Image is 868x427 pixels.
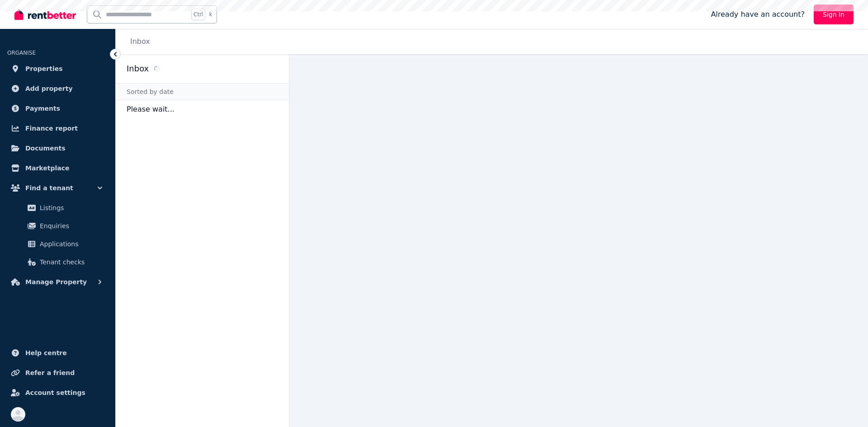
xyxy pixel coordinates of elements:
span: Already have an account? [711,9,805,20]
span: Account settings [25,387,85,398]
span: Payments [25,103,60,114]
a: Marketplace [7,159,108,177]
span: ORGANISE [7,50,36,56]
nav: Breadcrumb [116,29,161,54]
span: Listings [40,202,101,213]
a: Add property [7,80,108,98]
span: Find a tenant [25,183,73,193]
button: Manage Property [7,273,108,291]
a: Properties [7,60,108,78]
a: Applications [11,235,104,253]
span: Finance report [25,123,78,134]
span: Enquiries [40,221,101,231]
a: Payments [7,99,108,117]
a: Account settings [7,384,108,402]
a: Listings [11,199,104,217]
div: Sorted by date [116,83,289,100]
span: Ctrl [191,9,205,20]
h2: Inbox [127,62,149,75]
a: Help centre [7,344,108,362]
span: k [209,11,212,18]
a: Enquiries [11,217,104,235]
span: Help centre [25,347,67,358]
span: Add property [25,83,73,94]
span: Refer a friend [25,367,75,378]
img: RentBetter [14,8,76,21]
span: Marketplace [25,163,69,174]
a: Inbox [130,37,150,46]
a: Sign In [814,5,854,24]
a: Refer a friend [7,364,108,382]
span: Properties [25,63,63,74]
p: Please wait... [116,100,289,118]
span: Manage Property [25,277,87,287]
a: Tenant checks [11,253,104,271]
span: Tenant checks [40,257,101,267]
button: Find a tenant [7,179,108,197]
a: Finance report [7,119,108,137]
span: Documents [25,143,66,154]
a: Documents [7,139,108,157]
span: Applications [40,239,101,249]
